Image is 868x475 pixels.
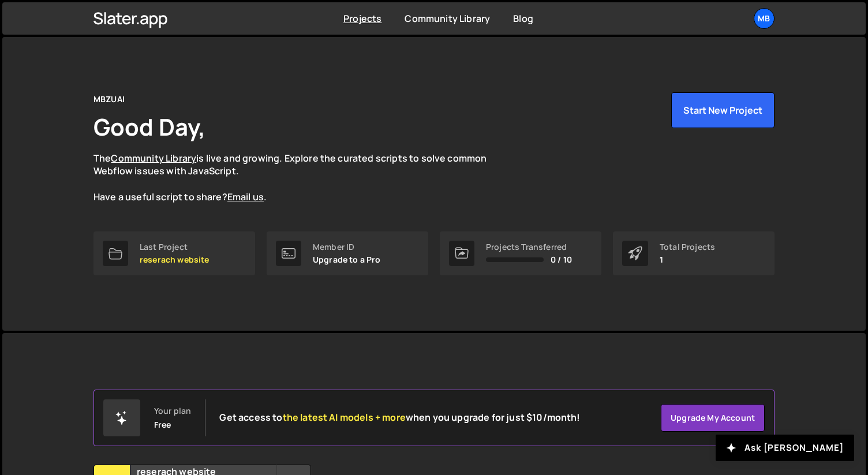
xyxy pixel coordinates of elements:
[93,388,171,398] label: Search for a project
[154,420,171,429] div: Free
[405,12,490,25] a: Community Library
[93,111,205,143] h1: Good Day,
[513,12,533,25] a: Blog
[283,411,406,424] span: the latest AI models + more
[227,190,264,203] a: Email us
[754,8,775,29] a: MB
[523,388,567,398] label: Created By
[140,255,209,264] p: reserach website
[219,412,580,423] h2: Get access to when you upgrade for just $10/month!
[716,435,854,461] button: Ask [PERSON_NAME]
[93,231,255,275] a: Last Project reserach website
[313,242,381,252] div: Member ID
[154,406,191,416] div: Your plan
[93,152,509,204] p: The is live and growing. Explore the curated scripts to solve common Webflow issues with JavaScri...
[551,255,572,264] span: 0 / 10
[671,92,775,128] button: Start New Project
[343,12,381,25] a: Projects
[661,404,765,432] a: Upgrade my account
[705,388,748,398] label: View Mode
[140,242,209,252] div: Last Project
[660,242,715,252] div: Total Projects
[93,92,125,106] div: MBZUAI
[486,242,572,252] div: Projects Transferred
[313,255,381,264] p: Upgrade to a Pro
[660,255,715,264] p: 1
[111,152,196,164] a: Community Library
